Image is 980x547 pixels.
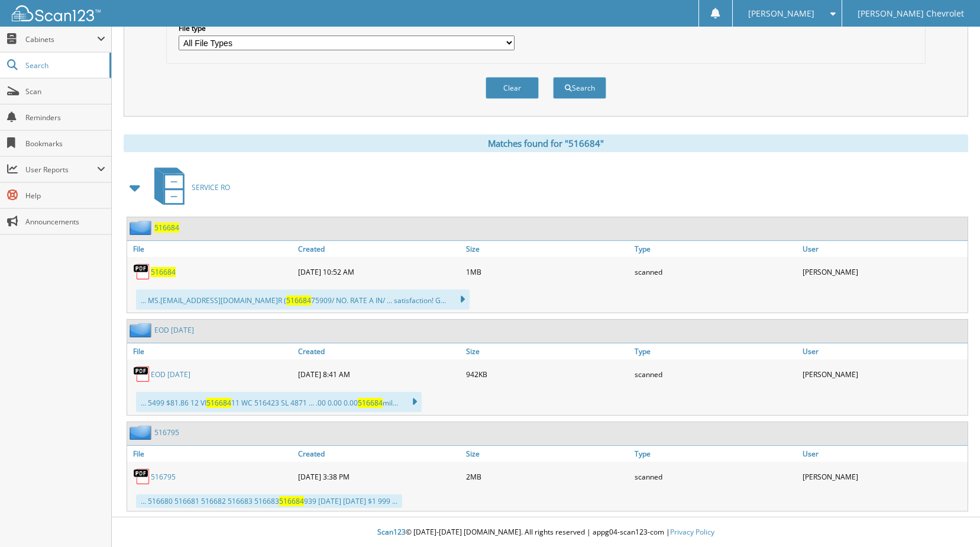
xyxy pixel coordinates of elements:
[127,343,295,359] a: File
[858,10,964,17] span: [PERSON_NAME] Chevrolet
[25,191,105,201] span: Help
[632,343,800,359] a: Type
[133,365,151,383] img: PDF.png
[632,260,800,284] div: scanned
[632,241,800,257] a: Type
[553,77,606,99] button: Search
[800,446,968,462] a: User
[463,260,631,284] div: 1MB
[800,343,968,359] a: User
[25,60,104,70] span: Search
[151,472,176,482] a: 516795
[748,10,814,17] span: [PERSON_NAME]
[463,465,631,488] div: 2MB
[486,77,539,99] button: Clear
[377,527,406,537] span: Scan123
[25,217,105,227] span: Announcements
[295,465,463,488] div: [DATE] 3:38 PM
[286,295,311,305] span: 516684
[800,362,968,386] div: [PERSON_NAME]
[25,139,105,149] span: Bookmarks
[295,260,463,284] div: [DATE] 10:52 AM
[921,490,980,547] iframe: Chat Widget
[154,223,179,233] a: 516684
[154,325,194,335] a: EOD [DATE]
[800,465,968,488] div: [PERSON_NAME]
[206,398,231,408] span: 516684
[25,34,97,44] span: Cabinets
[151,267,176,277] a: 516684
[463,446,631,462] a: Size
[130,425,154,440] img: folder2.png
[463,362,631,386] div: 942KB
[127,446,295,462] a: File
[25,112,105,123] span: Reminders
[112,518,980,547] div: © [DATE]-[DATE] [DOMAIN_NAME]. All rights reserved | appg04-scan123-com |
[136,289,470,310] div: ... MS .[EMAIL_ADDRESS][DOMAIN_NAME] R ( 75909/ NO. RATE A IN/ ... satisfaction! G...
[25,86,105,96] span: Scan
[463,343,631,359] a: Size
[632,446,800,462] a: Type
[133,263,151,281] img: PDF.png
[12,5,101,21] img: scan123-logo-white.svg
[358,398,383,408] span: 516684
[130,220,154,235] img: folder2.png
[127,241,295,257] a: File
[463,241,631,257] a: Size
[133,468,151,485] img: PDF.png
[192,182,230,192] span: SERVICE RO
[179,23,515,33] label: File type
[25,165,97,175] span: User Reports
[279,496,304,506] span: 516684
[295,362,463,386] div: [DATE] 8:41 AM
[124,134,968,152] div: Matches found for "516684"
[136,392,422,412] div: ... 5499 $81.86 12 VI 11 WC 516423 SL 4871 ... .00 0.00 0.00 mil...
[632,362,800,386] div: scanned
[295,446,463,462] a: Created
[800,241,968,257] a: User
[295,343,463,359] a: Created
[130,323,154,337] img: folder2.png
[151,369,190,379] a: EOD [DATE]
[154,427,179,437] a: 516795
[800,260,968,284] div: [PERSON_NAME]
[147,164,230,211] a: SERVICE RO
[136,494,402,508] div: ... 516680 516681 516682 516683 516683 939 [DATE] [DATE] $1 999 ...
[632,465,800,488] div: scanned
[295,241,463,257] a: Created
[670,527,714,537] a: Privacy Policy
